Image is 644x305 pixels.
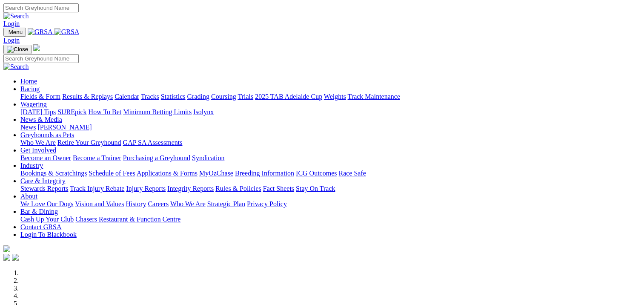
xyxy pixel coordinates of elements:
img: Search [3,12,29,20]
a: Care & Integrity [20,177,66,184]
a: Trials [238,93,253,100]
div: Wagering [20,108,641,116]
img: GRSA [28,28,53,36]
img: logo-grsa-white.png [3,245,10,252]
a: Purchasing a Greyhound [123,154,190,161]
a: Privacy Policy [247,200,287,207]
a: Tracks [141,93,159,100]
img: Search [3,63,29,71]
img: twitter.svg [12,254,19,261]
a: Isolynx [193,108,214,115]
a: Stewards Reports [20,185,68,192]
input: Search [3,54,79,63]
button: Toggle navigation [3,45,31,54]
a: Bar & Dining [20,208,58,215]
a: SUREpick [57,108,86,115]
div: About [20,200,641,208]
a: 2025 TAB Adelaide Cup [255,93,322,100]
a: Race Safe [338,170,366,177]
div: Get Involved [20,154,641,162]
a: Minimum Betting Limits [123,108,192,115]
a: Become an Owner [20,154,71,161]
a: Retire Your Greyhound [57,139,121,146]
div: Greyhounds as Pets [20,139,641,147]
a: History [126,200,146,207]
input: Search [3,3,79,12]
img: facebook.svg [3,254,10,261]
a: Calendar [114,93,139,100]
a: Get Involved [20,147,56,154]
a: Become a Trainer [73,154,121,161]
span: Menu [9,29,23,35]
a: Schedule of Fees [89,170,135,177]
a: ICG Outcomes [296,170,337,177]
a: Track Injury Rebate [70,185,124,192]
a: Breeding Information [235,170,294,177]
a: Fields & Form [20,93,60,100]
a: Grading [187,93,209,100]
a: Results & Replays [62,93,113,100]
a: News [20,124,36,131]
img: logo-grsa-white.png [33,44,40,51]
a: Careers [148,200,169,207]
a: Vision and Values [75,200,124,207]
a: Home [20,78,37,85]
a: Rules & Policies [215,185,261,192]
a: Syndication [192,154,224,161]
a: Contact GRSA [20,223,61,230]
a: Cash Up Your Club [20,216,74,223]
a: Strategic Plan [207,200,245,207]
a: Fact Sheets [263,185,294,192]
a: Statistics [161,93,186,100]
a: Bookings & Scratchings [20,170,87,177]
a: About [20,193,37,200]
a: Login To Blackbook [20,231,77,238]
a: Industry [20,162,43,169]
a: [DATE] Tips [20,108,56,115]
a: Wagering [20,101,47,108]
div: Care & Integrity [20,185,641,193]
img: Close [7,46,28,53]
div: Industry [20,170,641,177]
a: Coursing [211,93,236,100]
a: Who We Are [20,139,56,146]
a: Stay On Track [296,185,335,192]
a: We Love Our Dogs [20,200,73,207]
div: Bar & Dining [20,216,641,223]
a: How To Bet [89,108,122,115]
a: Integrity Reports [167,185,214,192]
a: Track Maintenance [348,93,400,100]
a: MyOzChase [199,170,233,177]
div: News & Media [20,124,641,131]
a: Greyhounds as Pets [20,131,74,138]
a: Racing [20,85,40,92]
div: Racing [20,93,641,101]
a: Login [3,20,20,27]
a: Login [3,37,20,44]
a: News & Media [20,116,62,123]
a: GAP SA Assessments [123,139,183,146]
button: Toggle navigation [3,28,26,37]
a: Weights [324,93,346,100]
a: Injury Reports [126,185,166,192]
a: Applications & Forms [137,170,197,177]
a: Chasers Restaurant & Function Centre [75,216,180,223]
a: [PERSON_NAME] [37,124,92,131]
a: Who We Are [170,200,206,207]
img: GRSA [54,28,80,36]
